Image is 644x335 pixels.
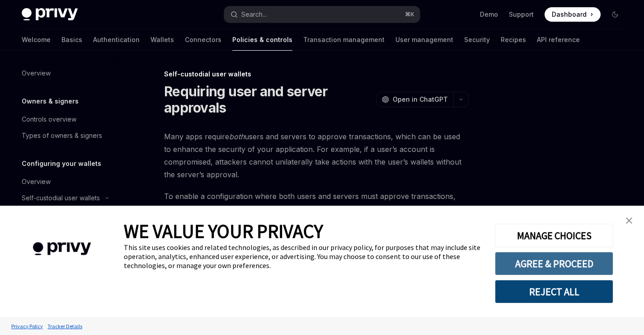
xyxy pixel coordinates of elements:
h5: Owners & signers [22,96,79,107]
span: ⌘ K [405,11,414,18]
a: Overview [14,65,130,81]
a: Support [509,10,534,19]
div: This site uses cookies and related technologies, as described in our privacy policy, for purposes... [124,243,481,270]
span: Many apps require users and servers to approve transactions, which can be used to enhance the sec... [164,130,469,181]
button: Search...⌘K [224,6,419,23]
a: Recipes [501,29,526,51]
a: Policies & controls [232,29,292,51]
div: Overview [22,68,51,79]
a: Wallets [150,29,174,51]
span: To enable a configuration where both users and servers must approve transactions, Privy recommend... [164,190,469,215]
span: Dashboard [552,10,587,19]
h5: Configuring your wallets [22,158,101,169]
img: dark logo [22,8,78,21]
span: Open in ChatGPT [393,95,448,104]
div: Overview [22,176,51,187]
a: Basics [61,29,82,51]
em: both [229,132,244,141]
a: Demo [480,10,498,19]
button: REJECT ALL [495,280,613,303]
a: close banner [620,212,638,230]
div: Controls overview [22,114,76,125]
a: Controls overview [14,111,130,127]
a: Overview [14,174,130,190]
a: Transaction management [303,29,385,51]
a: Types of owners & signers [14,127,130,144]
button: MANAGE CHOICES [495,224,613,247]
button: Toggle dark mode [608,7,622,22]
button: AGREE & PROCEED [495,252,613,275]
a: Privacy Policy [9,318,45,334]
a: Tracker Details [45,318,85,334]
img: company logo [14,229,110,269]
a: User management [395,29,453,51]
img: close banner [626,217,632,224]
div: Self-custodial user wallets [164,70,469,79]
span: WE VALUE YOUR PRIVACY [124,219,323,243]
div: Types of owners & signers [22,130,102,141]
button: Open in ChatGPT [376,92,453,107]
a: Dashboard [545,7,601,22]
a: Connectors [185,29,221,51]
div: Self-custodial user wallets [22,193,100,203]
div: Search... [241,9,267,20]
a: API reference [537,29,580,51]
a: Authentication [93,29,140,51]
a: Security [464,29,490,51]
a: Welcome [22,29,51,51]
h1: Requiring user and server approvals [164,83,372,116]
